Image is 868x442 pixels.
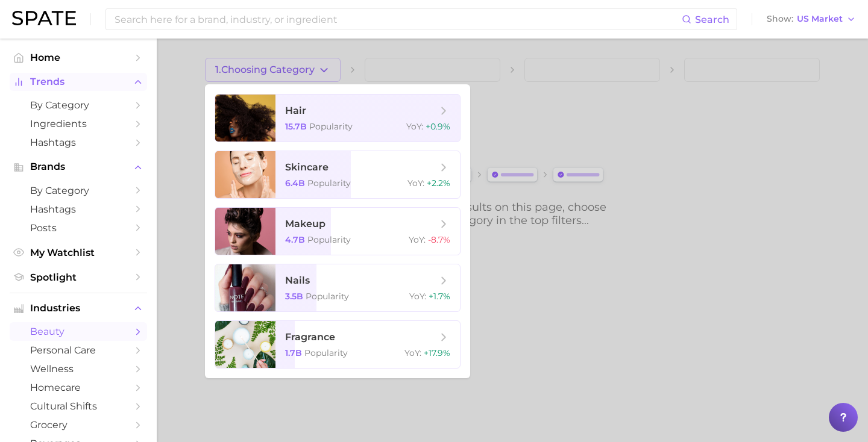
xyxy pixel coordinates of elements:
[10,360,147,378] a: wellness
[285,161,329,173] span: skincare
[797,16,843,22] span: US Market
[307,234,351,245] span: Popularity
[285,105,306,116] span: hair
[285,121,307,132] span: 15.7b
[10,416,147,434] a: grocery
[30,185,127,196] span: by Category
[30,419,127,431] span: grocery
[427,178,450,188] span: +2.2%
[426,121,450,132] span: +0.9%
[30,99,127,111] span: by Category
[10,219,147,237] a: Posts
[30,344,127,356] span: personal care
[30,204,127,215] span: Hashtags
[10,322,147,341] a: beauty
[285,291,303,302] span: 3.5b
[30,400,127,412] span: cultural shifts
[409,234,426,245] span: YoY :
[10,299,147,317] button: Industries
[695,14,729,25] span: Search
[30,326,127,337] span: beauty
[285,331,335,343] span: fragrance
[10,73,147,91] button: Trends
[306,291,349,302] span: Popularity
[285,275,310,286] span: nails
[10,378,147,397] a: homecare
[285,347,302,358] span: 1.7b
[285,218,325,229] span: makeup
[30,76,127,87] span: Trends
[30,363,127,375] span: wellness
[30,382,127,393] span: homecare
[409,291,426,302] span: YoY :
[424,347,450,358] span: +17.9%
[12,11,76,25] img: SPATE
[205,84,470,378] ul: 1.Choosing Category
[10,114,147,133] a: Ingredients
[10,181,147,200] a: by Category
[285,234,305,245] span: 4.7b
[429,291,450,302] span: +1.7%
[428,234,450,245] span: -8.7%
[30,118,127,129] span: Ingredients
[30,272,127,283] span: Spotlight
[404,347,421,358] span: YoY :
[309,121,353,132] span: Popularity
[10,96,147,114] a: by Category
[307,178,351,188] span: Popularity
[30,161,127,172] span: Brands
[10,268,147,287] a: Spotlight
[10,243,147,262] a: My Watchlist
[407,178,424,188] span: YoY :
[113,9,682,30] input: Search here for a brand, industry, or ingredient
[10,48,147,67] a: Home
[10,158,147,176] button: Brands
[10,397,147,416] a: cultural shifts
[406,121,423,132] span: YoY :
[304,347,348,358] span: Popularity
[30,137,127,148] span: Hashtags
[30,222,127,234] span: Posts
[10,341,147,360] a: personal care
[30,247,127,258] span: My Watchlist
[30,303,127,314] span: Industries
[10,200,147,219] a: Hashtags
[764,11,859,27] button: ShowUS Market
[285,178,305,188] span: 6.4b
[10,133,147,152] a: Hashtags
[30,52,127,63] span: Home
[767,16,793,22] span: Show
